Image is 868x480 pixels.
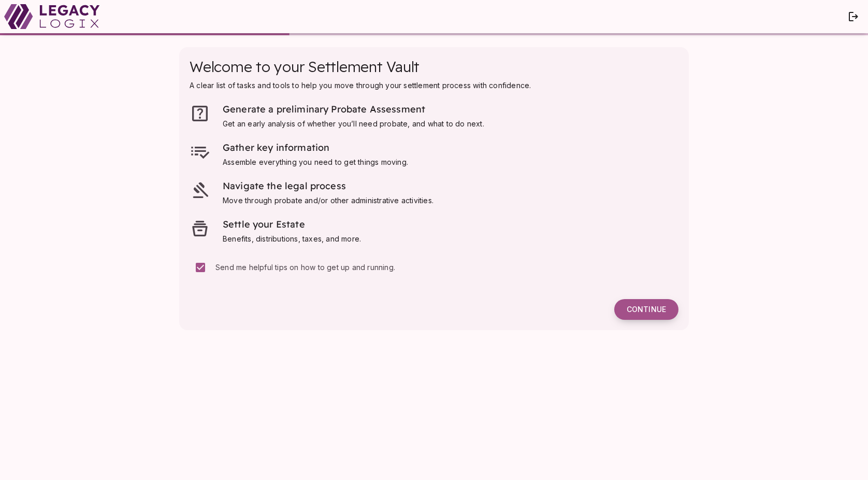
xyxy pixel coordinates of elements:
[223,142,329,153] span: Gather key information
[223,234,361,243] span: Benefits, distributions, taxes, and more.
[215,263,395,272] span: Send me helpful tips on how to get up and running.
[190,58,419,76] span: Welcome to your Settlement Vault
[614,299,678,320] button: Continue
[190,81,531,90] span: A clear list of tasks and tools to help you move through your settlement process with confidence.
[223,103,425,115] span: Generate a preliminary Probate Assessment
[223,196,433,205] span: Move through probate and/or other administrative activities.
[223,119,484,128] span: Get an early analysis of whether you’ll need probate, and what to do next.
[627,305,666,314] span: Continue
[223,158,408,166] span: Assemble everything you need to get things moving.
[223,180,346,192] span: Navigate the legal process
[223,218,305,230] span: Settle your Estate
